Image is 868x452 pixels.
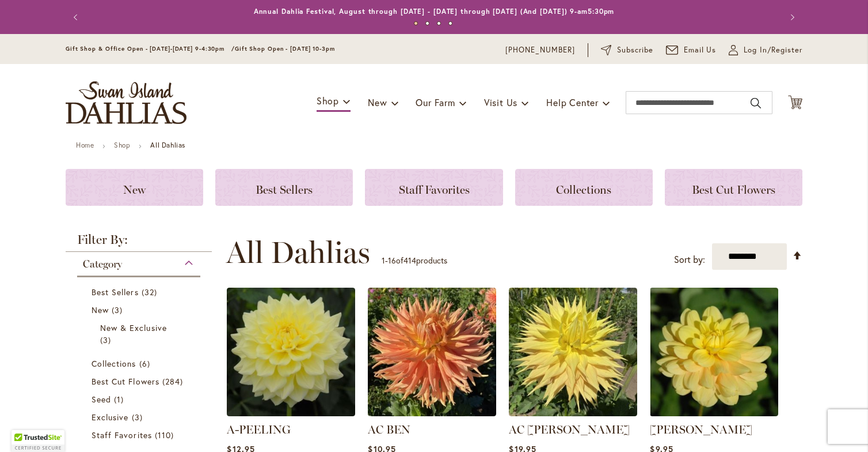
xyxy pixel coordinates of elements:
[114,393,127,405] span: 1
[155,429,177,441] span: 110
[123,183,146,197] span: New
[92,429,189,441] a: Staff Favorites
[382,255,385,266] span: 1
[92,304,189,316] a: New
[368,288,496,416] img: AC BEN
[674,249,705,270] label: Sort by:
[256,183,313,197] span: Best Sellers
[66,169,203,206] a: New
[416,96,455,108] span: Our Farm
[226,235,370,270] span: All Dahlias
[92,304,109,315] span: New
[317,95,339,107] span: Shop
[744,44,802,56] span: Log In/Register
[92,358,136,369] span: Collections
[100,322,167,333] span: New & Exclusive
[484,96,517,108] span: Visit Us
[66,45,235,52] span: Gift Shop & Office Open - [DATE]-[DATE] 9-4:30pm /
[227,423,291,436] a: A-PEELING
[92,357,189,370] a: Collections
[66,6,89,29] button: Previous
[666,44,717,56] a: Email Us
[382,251,447,270] p: - of products
[100,334,114,346] span: 3
[92,394,111,405] span: Seed
[92,287,139,297] span: Best Sellers
[254,7,615,16] a: Annual Dahlia Festival, August through [DATE] - [DATE] through [DATE] (And [DATE]) 9-am5:30pm
[665,169,802,206] a: Best Cut Flowers
[692,183,775,197] span: Best Cut Flowers
[779,6,802,29] button: Next
[92,286,189,298] a: Best Sellers
[92,393,189,405] a: Seed
[368,423,410,436] a: AC BEN
[215,169,353,206] a: Best Sellers
[132,411,146,423] span: 3
[227,408,355,419] a: A-Peeling
[650,288,778,416] img: AHOY MATEY
[66,233,212,252] strong: Filter By:
[227,288,355,416] img: A-Peeling
[505,44,575,56] a: [PHONE_NUMBER]
[368,96,387,108] span: New
[515,169,653,206] a: Collections
[92,430,152,440] span: Staff Favorites
[684,44,717,56] span: Email Us
[162,375,186,387] span: 284
[509,423,630,436] a: AC [PERSON_NAME]
[556,183,611,197] span: Collections
[437,21,441,25] button: 3 of 4
[388,255,396,266] span: 16
[83,258,122,270] span: Category
[509,408,637,419] a: AC Jeri
[235,45,335,52] span: Gift Shop Open - [DATE] 10-3pm
[601,44,653,56] a: Subscribe
[650,408,778,419] a: AHOY MATEY
[368,408,496,419] a: AC BEN
[114,141,130,149] a: Shop
[729,44,802,56] a: Log In/Register
[76,141,94,149] a: Home
[365,169,502,206] a: Staff Favorites
[650,423,752,436] a: [PERSON_NAME]
[66,81,186,124] a: store logo
[403,255,416,266] span: 414
[112,304,125,316] span: 3
[617,44,653,56] span: Subscribe
[92,411,189,423] a: Exclusive
[425,21,429,25] button: 2 of 4
[150,141,185,149] strong: All Dahlias
[399,183,470,197] span: Staff Favorites
[414,21,418,25] button: 1 of 4
[139,357,153,370] span: 6
[92,376,159,387] span: Best Cut Flowers
[92,375,189,387] a: Best Cut Flowers
[100,322,180,346] a: New &amp; Exclusive
[12,430,64,452] div: TrustedSite Certified
[92,412,128,423] span: Exclusive
[546,96,599,108] span: Help Center
[142,286,160,298] span: 32
[509,288,637,416] img: AC Jeri
[448,21,452,25] button: 4 of 4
